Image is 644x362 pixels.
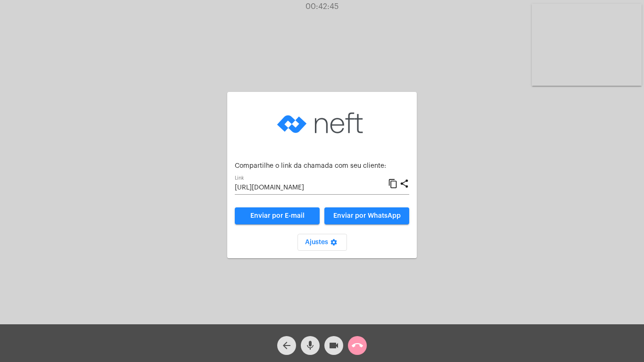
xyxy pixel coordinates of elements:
[324,207,409,224] button: Enviar por WhatsApp
[352,340,363,351] mat-icon: call_end
[328,239,339,250] mat-icon: settings
[235,207,320,224] a: Enviar por E-mail
[328,340,339,351] mat-icon: videocam
[399,178,409,189] mat-icon: share
[281,340,292,351] mat-icon: arrow_back
[275,99,369,147] img: logo-neft-novo-2.png
[305,340,316,351] mat-icon: mic
[250,213,305,219] span: Enviar por E-mail
[305,239,339,246] span: Ajustes
[235,163,409,170] p: Compartilhe o link da chamada com seu cliente:
[388,178,398,189] mat-icon: content_copy
[297,234,347,251] button: Ajustes
[333,213,401,219] span: Enviar por WhatsApp
[305,3,339,10] span: 00:42:45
